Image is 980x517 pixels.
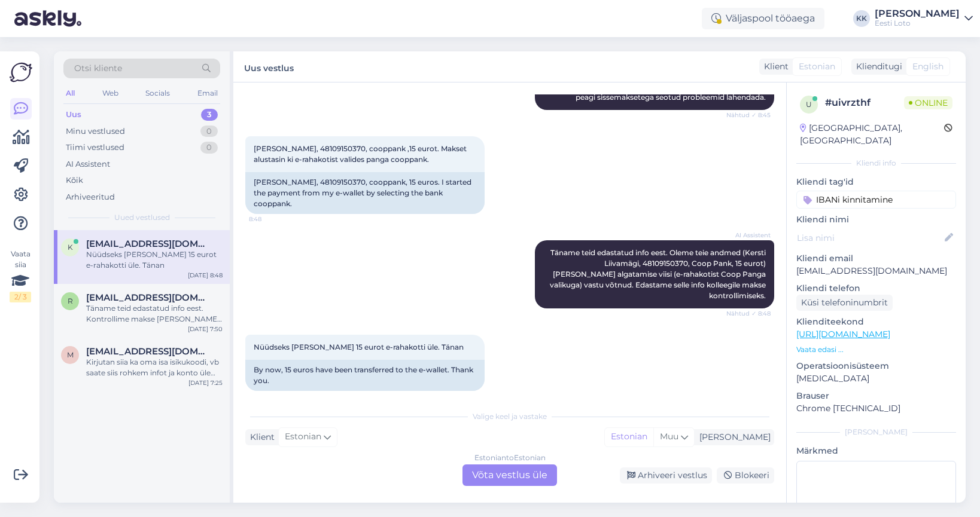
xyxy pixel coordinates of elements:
div: [DATE] 7:25 [188,378,223,387]
span: u [806,100,812,109]
label: Uus vestlus [244,59,294,75]
p: Kliendi nimi [796,213,956,226]
input: Lisa tag [796,191,956,209]
div: By now, 15 euros have been transferred to the e-wallet. Thank you. [245,360,485,391]
p: [EMAIL_ADDRESS][DOMAIN_NAME] [796,265,956,277]
a: [URL][DOMAIN_NAME] [796,329,890,339]
div: Küsi telefoninumbrit [796,295,893,311]
p: Vaata edasi ... [796,344,956,355]
div: Tiimi vestlused [66,142,124,154]
p: Kliendi email [796,252,956,265]
div: Email [195,85,220,101]
span: 8:50 [249,391,294,400]
div: All [63,85,77,101]
div: [DATE] 7:50 [188,325,223,334]
div: [GEOGRAPHIC_DATA], [GEOGRAPHIC_DATA] [800,122,944,147]
div: Kirjutan siia ka oma isa isikukoodi, vb saate siis rohkem infot ja konto üle vaadata- Ülo Ring, 3... [86,357,223,378]
div: Eesti Loto [875,19,960,28]
p: Klienditeekond [796,316,956,328]
div: [PERSON_NAME] [796,427,956,438]
div: Socials [143,85,172,101]
div: Klient [759,60,789,73]
span: k [68,243,73,252]
span: r [68,296,73,305]
span: Online [904,96,952,109]
input: Lisa nimi [797,231,942,244]
div: AI Assistent [66,158,110,170]
span: Otsi kliente [74,62,122,75]
div: Vaata siia [10,249,31,302]
div: Võta vestlus üle [462,464,557,486]
div: Arhiveeritud [66,191,115,203]
div: # uivrzthf [825,96,904,110]
img: Askly Logo [10,61,32,84]
div: Klienditugi [851,60,902,73]
span: AI Assistent [726,231,771,240]
p: Operatsioonisüsteem [796,360,956,372]
div: 2 / 3 [10,292,31,302]
div: 0 [200,126,218,137]
p: Brauser [796,390,956,402]
div: Estonian to Estonian [474,452,546,463]
p: [MEDICAL_DATA] [796,372,956,385]
div: Blokeeri [717,467,774,484]
div: Minu vestlused [66,126,125,137]
span: rimant73@gmail.com [86,292,211,303]
div: 3 [201,109,218,121]
span: kersti.liivamagi.001@mail.ee [86,238,211,249]
span: [PERSON_NAME], 48109150370, cooppank ,15 eurot. Makset alustasin ki e-rahakotist valides panga co... [254,144,468,164]
div: Valige keel ja vastake [245,411,774,422]
div: KK [853,10,870,27]
div: Täname teid edastatud info eest. Kontrollime makse [PERSON_NAME] suuname selle Teie e-rahakotti. [86,303,223,325]
div: Arhiveeri vestlus [620,467,712,484]
div: Klient [245,431,275,443]
div: Nüüdseks [PERSON_NAME] 15 eurot e-rahakotti üle. Tänan [86,249,223,271]
div: Estonian [605,428,653,446]
div: Kõik [66,175,83,186]
div: [PERSON_NAME] [875,9,960,19]
p: Märkmed [796,445,956,457]
span: Muu [660,431,678,442]
span: Estonian [799,60,835,73]
div: [PERSON_NAME], 48109150370, cooppank, 15 euros. I started the payment from my e-wallet by selecti... [245,172,485,214]
span: Nähtud ✓ 8:48 [726,309,771,318]
p: Kliendi telefon [796,282,956,295]
div: Kliendi info [796,158,956,169]
p: Kliendi tag'id [796,176,956,188]
span: Estonian [285,430,321,443]
div: Uus [66,109,81,121]
span: English [912,60,944,73]
div: 0 [200,142,218,154]
div: [PERSON_NAME] [695,431,771,443]
span: Täname teid edastatud info eest. Oleme teie andmed (Kersti Liivamägi, 48109150370, Coop Pank, 15 ... [550,248,768,300]
span: m [67,350,74,359]
span: 8:48 [249,215,294,224]
span: merilinring@gmail.com [86,346,211,357]
span: Uued vestlused [114,212,170,223]
div: Web [100,85,121,101]
span: Nähtud ✓ 8:45 [726,111,771,120]
a: [PERSON_NAME]Eesti Loto [875,9,973,28]
span: Nüüdseks [PERSON_NAME] 15 eurot e-rahakotti üle. Tänan [254,342,464,351]
p: Chrome [TECHNICAL_ID] [796,402,956,415]
div: [DATE] 8:48 [188,271,223,280]
div: Väljaspool tööaega [702,8,824,29]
